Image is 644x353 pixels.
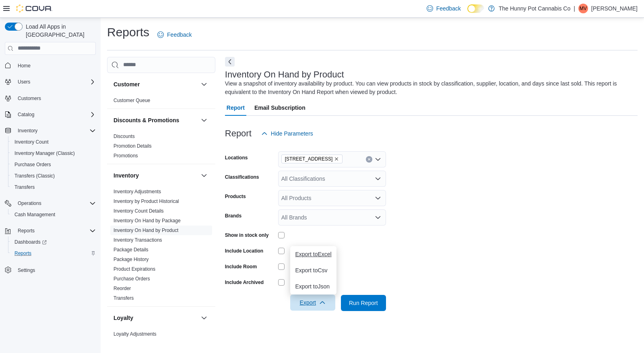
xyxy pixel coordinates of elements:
span: Catalog [18,111,34,118]
span: Export to Csv [295,267,331,274]
button: Operations [14,198,45,208]
span: Reports [14,250,31,257]
button: Open list of options [375,214,381,221]
span: Home [18,63,31,69]
button: Inventory [114,171,198,180]
button: Inventory [2,125,99,136]
span: Inventory Count [11,137,96,147]
a: Feedback [423,0,464,17]
a: Home [14,61,34,71]
span: Users [14,77,96,87]
a: Settings [14,265,38,275]
a: Customer Queue [114,98,150,103]
button: Loyalty [114,314,198,322]
span: Run Report [349,299,378,307]
span: Feedback [436,4,461,13]
div: Customer [107,96,215,109]
label: Include Location [225,248,263,254]
label: Locations [225,155,248,161]
a: Purchase Orders [11,160,54,169]
button: Users [14,77,33,87]
button: Customer [199,79,209,89]
span: Feedback [167,31,192,39]
span: Loyalty Adjustments [114,331,157,337]
span: Load All Apps in [GEOGRAPHIC_DATA] [23,23,96,39]
a: Package History [114,257,149,262]
label: Brands [225,213,242,219]
span: Operations [18,200,41,207]
a: Transfers (Classic) [11,171,58,181]
button: Cash Management [8,209,99,220]
label: Classifications [225,174,259,180]
button: Hide Parameters [258,125,316,142]
button: Run Report [341,295,386,311]
span: Inventory On Hand by Package [114,217,181,224]
button: Remove 334 Wellington Rd from selection in this group [334,157,339,161]
a: Promotions [114,153,138,159]
button: Transfers [8,182,99,193]
a: Dashboards [11,237,50,247]
a: Inventory On Hand by Product [114,228,178,233]
a: Inventory by Product Historical [114,198,179,204]
span: Inventory Manager (Classic) [14,150,75,157]
span: [STREET_ADDRESS] [285,155,333,163]
span: Catalog [14,110,96,119]
button: Settings [2,264,99,276]
span: Discounts [114,133,135,140]
a: Inventory Adjustments [114,189,161,194]
input: Dark Mode [467,4,484,13]
a: Customers [14,94,44,103]
button: Open list of options [375,175,381,182]
div: Loyalty [107,329,215,352]
a: Product Expirations [114,266,155,272]
span: Customers [14,93,96,103]
button: Home [2,60,99,71]
button: Customer [114,80,198,88]
button: Discounts & Promotions [114,116,198,124]
span: Email Subscription [254,100,305,116]
span: Reports [18,228,35,234]
span: Reports [11,249,96,258]
a: Inventory On Hand by Package [114,218,181,223]
span: Transfers (Classic) [11,171,96,181]
span: Inventory Transactions [114,237,162,243]
h3: Discounts & Promotions [114,116,179,124]
span: Reorder [114,285,131,292]
div: View a snapshot of inventory availability by product. You can view products in stock by classific... [225,79,634,96]
span: Inventory [14,126,96,136]
span: Reports [14,226,96,236]
span: Package Details [114,246,149,253]
a: Inventory Manager (Classic) [11,148,78,158]
div: Discounts & Promotions [107,132,215,164]
span: Transfers [114,295,134,301]
button: Export [290,295,335,311]
label: Products [225,193,246,200]
span: Inventory Count [14,139,49,145]
button: Clear input [366,156,372,163]
label: Include Room [225,263,257,270]
button: Reports [14,226,38,236]
span: MV [580,4,587,13]
span: Settings [14,265,96,275]
span: Customers [18,95,41,102]
span: Inventory On Hand by Product [114,227,178,234]
span: Dashboards [14,239,47,245]
button: Transfers (Classic) [8,170,99,182]
a: Purchase Orders [114,276,150,282]
button: Inventory [199,171,209,180]
div: Maly Vang [578,4,588,13]
a: Inventory Transactions [114,237,162,243]
button: Inventory Count [8,136,99,148]
a: Discounts [114,134,135,139]
button: Export toExcel [290,246,336,262]
button: Open list of options [375,195,381,201]
span: 334 Wellington Rd [281,155,343,163]
h3: Customer [114,80,140,88]
span: Home [14,61,96,71]
span: Report [227,100,245,116]
span: Export to Json [295,283,331,290]
a: Transfers [11,182,38,192]
span: Transfers [11,182,96,192]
